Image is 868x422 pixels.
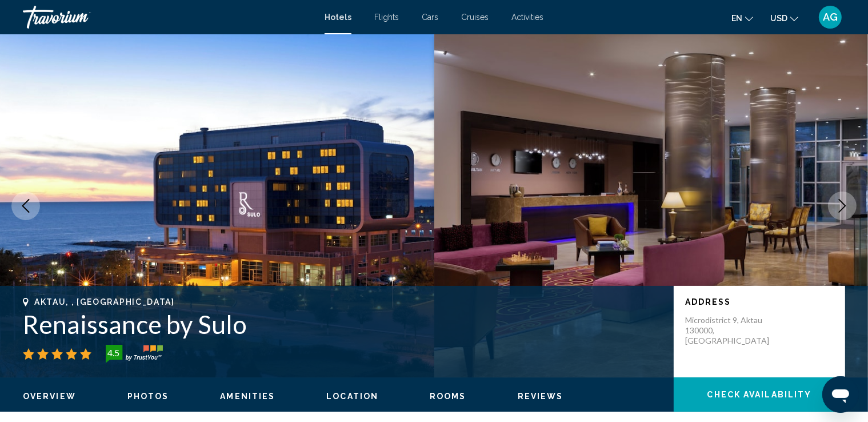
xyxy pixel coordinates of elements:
[422,13,438,22] a: Cars
[731,10,753,26] button: Change language
[23,309,662,339] h1: Renaissance by Sulo
[511,13,543,22] a: Activities
[685,315,777,346] p: Microdistrict 9, Aktau 130000, [GEOGRAPHIC_DATA]
[707,391,812,400] span: Check Availability
[770,14,787,23] span: USD
[34,297,175,306] span: Aktau, , [GEOGRAPHIC_DATA]
[374,13,399,22] a: Flights
[325,13,351,22] a: Hotels
[685,297,834,306] p: Address
[127,391,169,401] button: Photos
[220,392,275,401] span: Amenities
[518,391,563,401] button: Reviews
[822,376,859,413] iframe: Кнопка запуска окна обмена сообщениями
[326,391,378,401] button: Location
[11,192,40,220] button: Previous image
[430,392,466,401] span: Rooms
[106,345,163,363] img: trustyou-badge-hor.svg
[461,13,489,22] a: Cruises
[102,346,125,360] div: 4.5
[23,391,76,401] button: Overview
[828,192,857,220] button: Next image
[326,392,378,401] span: Location
[430,391,466,401] button: Rooms
[674,377,845,412] button: Check Availability
[770,10,798,26] button: Change currency
[127,392,169,401] span: Photos
[518,392,563,401] span: Reviews
[23,6,313,29] a: Travorium
[823,11,838,23] span: AG
[220,391,275,401] button: Amenities
[731,14,742,23] span: en
[23,392,76,401] span: Overview
[815,5,845,29] button: User Menu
